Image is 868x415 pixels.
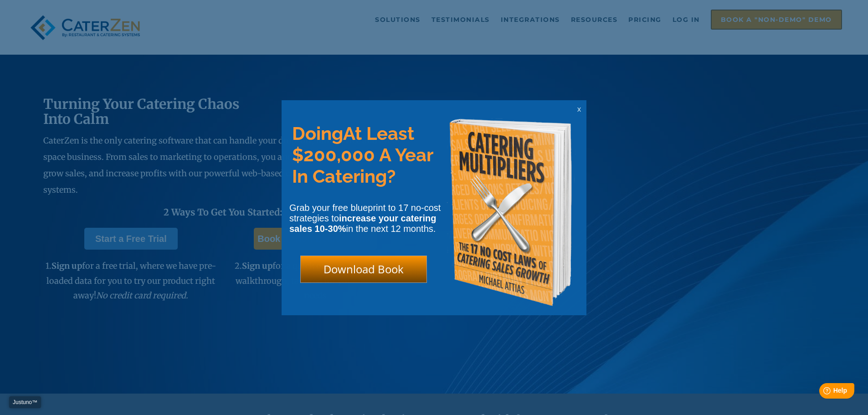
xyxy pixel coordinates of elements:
strong: increase your catering sales 10-30% [289,213,436,234]
span: At Least $200,000 A Year In Catering? [292,123,433,187]
div: Download Book [300,256,427,283]
span: Download Book [324,261,404,277]
span: Grab your free blueprint to 17 no-cost strategies to in the next 12 months. [289,203,441,234]
span: x [577,105,581,113]
div: x [572,100,586,118]
iframe: Help widget launcher [787,379,858,405]
span: Doing [292,123,343,144]
a: Justuno™ [9,396,41,408]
